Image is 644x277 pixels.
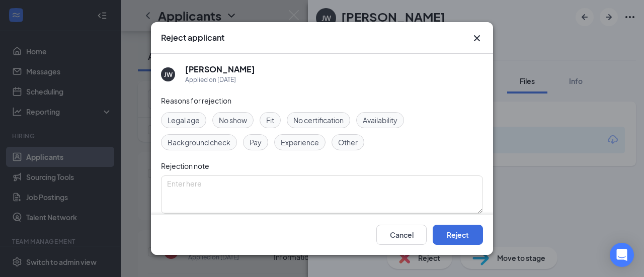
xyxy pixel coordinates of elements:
[185,64,255,75] h5: [PERSON_NAME]
[610,243,634,267] div: Open Intercom Messenger
[471,32,483,44] svg: Cross
[161,32,224,43] h3: Reject applicant
[433,225,483,245] button: Reject
[161,161,209,170] span: Rejection note
[164,70,173,79] div: JW
[168,137,230,148] span: Background check
[161,96,231,105] span: Reasons for rejection
[250,137,262,148] span: Pay
[281,137,319,148] span: Experience
[338,137,358,148] span: Other
[185,75,255,85] div: Applied on [DATE]
[266,115,274,126] span: Fit
[376,225,427,245] button: Cancel
[168,115,200,126] span: Legal age
[471,32,483,44] button: Close
[293,115,344,126] span: No certification
[363,115,397,126] span: Availability
[219,115,247,126] span: No show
